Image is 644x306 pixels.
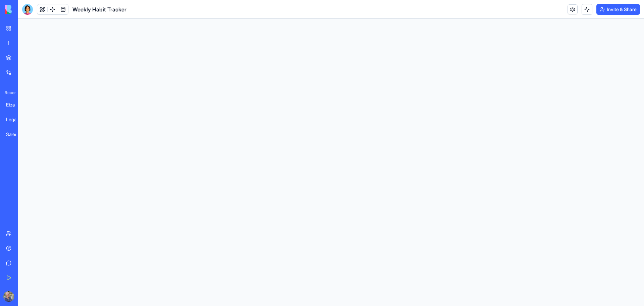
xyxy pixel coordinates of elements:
span: Weekly Habit Tracker [72,5,126,13]
img: logo [5,5,46,14]
img: ACg8ocIBv2xUw5HL-81t5tGPgmC9Ph1g_021R3Lypww5hRQve9x1lELB=s96-c [3,291,14,302]
div: Etza Feedback Collection [6,101,25,108]
a: Etza Feedback Collection [2,98,29,112]
button: Invite & Share [596,4,640,15]
span: Recent [2,90,16,95]
a: Legal Documents Generator [2,113,29,126]
a: Sales Competency Tracker [2,128,29,141]
div: Sales Competency Tracker [6,131,25,138]
div: Legal Documents Generator [6,116,25,123]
